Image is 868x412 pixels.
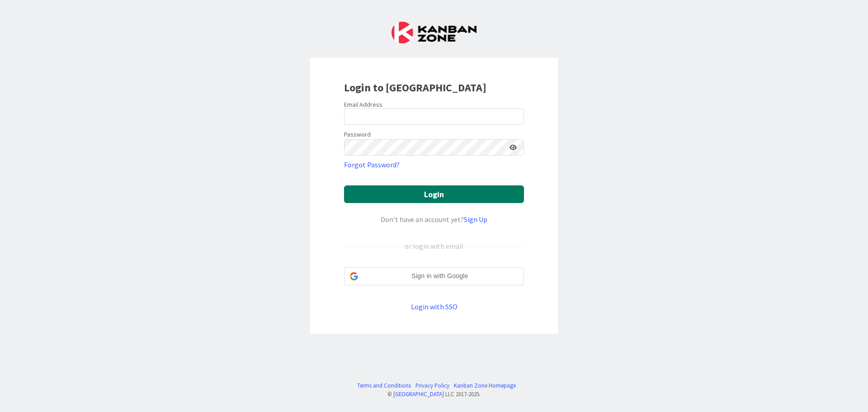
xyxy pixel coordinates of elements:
[344,185,524,203] button: Login
[344,159,400,170] a: Forgot Password?
[415,381,449,390] a: Privacy Policy
[454,381,516,390] a: Kanban Zone Homepage
[344,130,371,139] label: Password
[402,241,466,251] div: or login with email
[411,302,458,311] a: Login with SSO
[393,390,444,398] a: [GEOGRAPHIC_DATA]
[344,267,524,285] div: Sign in with Google
[344,214,524,225] div: Don’t have an account yet?
[344,81,486,95] b: Login to [GEOGRAPHIC_DATA]
[357,381,411,390] a: Terms and Conditions
[392,22,476,43] img: Kanban Zone
[362,271,518,281] span: Sign in with Google
[464,215,487,224] a: Sign Up
[353,390,516,398] div: © LLC 2017- 2025 .
[344,100,382,109] label: Email Address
